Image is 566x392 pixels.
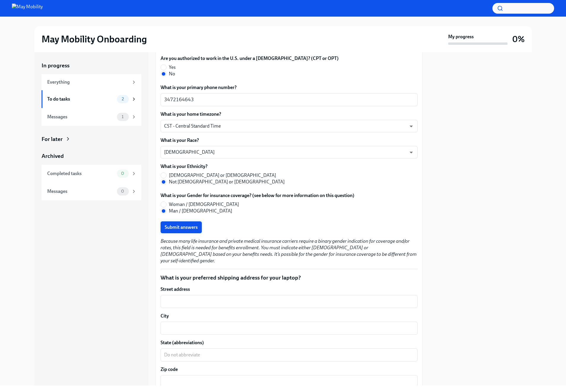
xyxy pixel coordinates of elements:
label: Zip code [161,366,418,373]
span: Man / [DEMOGRAPHIC_DATA] [169,208,232,214]
div: Everything [47,79,129,85]
h2: May Mobility Onboarding [42,33,147,45]
div: [DEMOGRAPHIC_DATA] [161,146,418,158]
a: Completed tasks0 [42,165,141,182]
img: May Mobility [12,4,43,13]
div: For later [42,135,63,143]
a: Everything [42,74,141,90]
label: City [161,313,418,319]
span: Submit answers [165,224,198,230]
label: Are you authorized to work in the U.S. under a [DEMOGRAPHIC_DATA]? (CPT or OPT) [161,55,339,62]
div: Messages [47,114,115,120]
strong: My progress [448,34,474,40]
label: What is your Race? [161,137,418,144]
span: 1 [118,115,127,119]
a: For later [42,135,141,143]
a: Messages1 [42,108,141,126]
span: No [169,71,175,77]
span: Woman / [DEMOGRAPHIC_DATA] [169,201,239,208]
textarea: 3472164643 [164,96,414,103]
span: Not [DEMOGRAPHIC_DATA] or [DEMOGRAPHIC_DATA] [169,179,285,185]
label: What is your Gender for insurance coverage? (see below for more information on this question) [161,192,354,199]
span: [DEMOGRAPHIC_DATA] or [DEMOGRAPHIC_DATA] [169,172,276,179]
label: What is your primary phone number? [161,84,418,91]
span: 2 [118,97,127,101]
p: What is your preferred shipping address for your laptop? [161,274,418,282]
button: Submit answers [161,221,202,233]
a: In progress [42,62,141,69]
span: 0 [118,189,128,193]
div: Completed tasks [47,170,115,177]
em: Because many life insurance and private medical insurance carriers require a binary gender indica... [161,238,417,264]
label: What is your Ethnicity? [161,163,289,170]
a: Archived [42,152,141,160]
label: What is your home timezone? [161,111,418,118]
span: Yes [169,64,176,71]
h3: 0% [512,34,525,45]
div: Messages [47,188,115,195]
div: CST - Central Standard Time [161,120,418,132]
span: 0 [118,171,128,176]
div: To do tasks [47,96,115,102]
a: To do tasks2 [42,90,141,108]
a: Messages0 [42,182,141,200]
label: Street address [161,286,418,293]
label: State (abbreviations) [161,339,418,346]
